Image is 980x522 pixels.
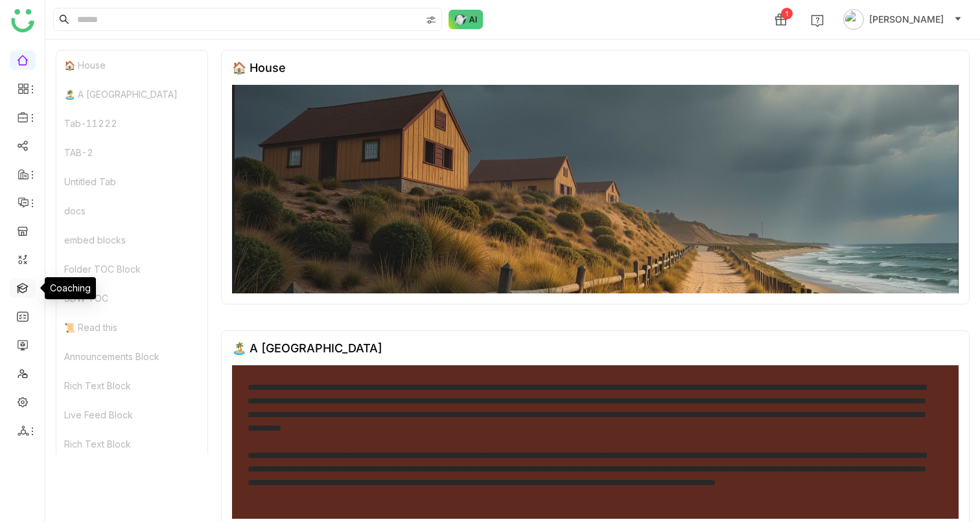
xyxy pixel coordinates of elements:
div: Folder TOC Block [56,255,207,284]
div: Announcements Block [56,342,207,371]
img: 68553b2292361c547d91f02a [232,85,959,293]
img: logo [11,9,34,32]
img: avatar [843,9,864,30]
div: 1 [781,8,793,19]
div: docs [56,196,207,225]
img: help.svg [811,14,824,27]
div: SDW TOC [56,284,207,313]
div: Rich Text Block [56,371,207,400]
div: Tab-11222 [56,109,207,138]
div: Live Feed Block [56,400,207,429]
div: 🏠 House [56,51,207,80]
img: search-type.svg [426,15,436,25]
div: Untitled Tab [56,167,207,196]
div: embed blocks [56,225,207,255]
div: 📜 Read this [56,313,207,342]
div: Rich Text Block [56,429,207,459]
span: [PERSON_NAME] [869,12,944,27]
div: TAB-2 [56,138,207,167]
div: 🏠 House [232,61,286,74]
img: ask-buddy-normal.svg [449,10,484,29]
div: 🏝️ A [GEOGRAPHIC_DATA] [232,341,382,355]
div: Coaching [45,277,96,299]
div: 🏝️ A [GEOGRAPHIC_DATA] [56,80,207,109]
button: [PERSON_NAME] [841,9,964,30]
